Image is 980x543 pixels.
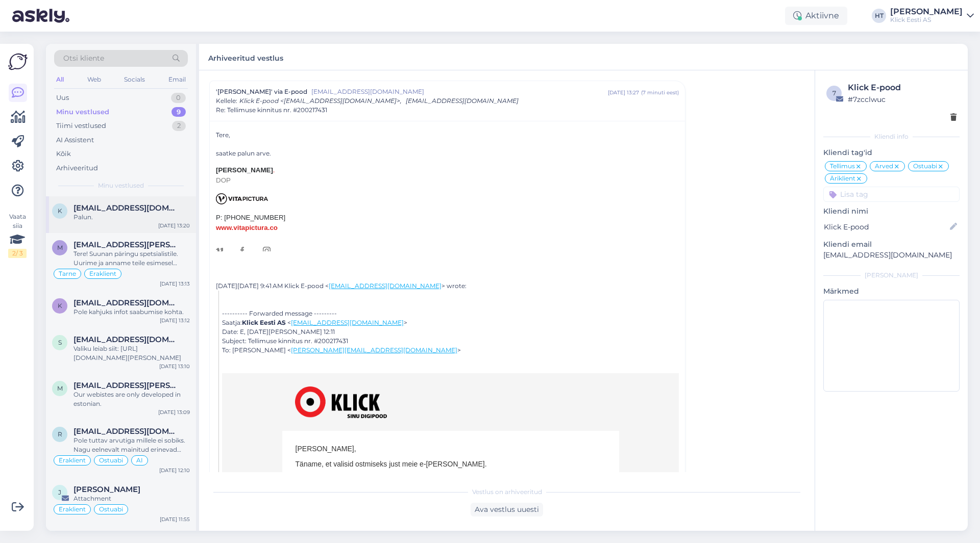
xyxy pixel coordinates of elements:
[73,494,190,503] div: Attachment
[56,135,94,145] div: AI Assistent
[872,9,886,23] div: HT
[58,207,62,215] span: k
[73,427,180,436] span: roosipuu9@hotmail.com
[159,363,190,370] div: [DATE] 13:10
[641,89,679,96] div: ( 7 minuti eest )
[273,166,275,174] span: .
[239,97,402,105] span: Klick E-pood <[EMAIL_ADDRESS][DOMAIN_NAME]>,
[8,249,27,258] div: 2 / 3
[8,212,27,258] div: Vaata siia
[216,87,307,96] span: '[PERSON_NAME]' via E-pood
[73,335,180,344] span: sirlemerle@gmail.com
[73,203,180,213] span: karli.pold7@gmail.com
[823,239,960,250] p: Kliendi email
[823,271,960,280] div: [PERSON_NAME]
[255,247,271,254] img: EeXTbwczuapddehEiWNMeKiAp1sHmz-SVcK_UrT7c6pTJyuo5zvSL3MhMr1GqcDSIiMjdIvKhMnUW9TDEX1h7JCdkdCZWvTCc...
[232,247,253,254] img: tou9oQbaypQ3EbsftMF3YpGpxJOsKoSFacj5hIMdGxzt-sZ2kaqCElbp50g0obs2kr6yGL_1FliJJEWe583HUC4mei2Iieows...
[58,339,62,346] span: s
[73,381,180,390] span: marii.gontar@gmail.com
[136,457,143,463] span: AI
[63,53,104,64] span: Otsi kliente
[58,302,62,309] span: k
[57,244,63,251] span: m
[287,319,407,326] span: < >
[890,8,963,16] div: [PERSON_NAME]
[291,319,404,326] a: [EMAIL_ADDRESS][DOMAIN_NAME]
[785,7,847,25] div: Aktiivne
[222,309,678,355] div: ---------- Forwarded message --------- Saatja: Date: E, [DATE][PERSON_NAME] 12:11 Subject: Tellim...
[823,206,960,217] p: Kliendi nimi
[8,52,28,71] img: Askly Logo
[471,503,543,516] div: Ava vestlus uuesti
[73,390,190,408] div: Our webistes are only developed in estonian.
[59,457,86,463] span: Eraklient
[158,408,190,416] div: [DATE] 13:09
[269,224,278,231] span: co
[311,87,608,96] span: [EMAIL_ADDRESS][DOMAIN_NAME]
[122,73,147,86] div: Socials
[890,16,963,24] div: Klick Eesti AS
[823,286,960,297] p: Märkmed
[216,247,230,254] img: EbJ5pm9RePrOxs1rrJSLrHtJkV8Uw2cNfoNaaEumWywp0EOYfHv7d9b_XsRo0M44sY8_SikpjZed8uJcJyEeiEM2CB6Viehne...
[216,97,237,105] span: Kellele :
[832,89,836,97] span: 7
[160,317,190,324] div: [DATE] 13:12
[56,107,109,117] div: Minu vestlused
[890,8,974,24] a: [PERSON_NAME]Klick Eesti AS
[913,163,937,169] span: Ostuabi
[208,50,283,64] label: Arhiveeritud vestlus
[59,271,76,277] span: Tarne
[216,224,269,231] a: www.vitapictura.
[824,221,948,232] input: Lisa nimi
[295,386,387,418] img: Klick Eesti AS
[296,444,606,454] p: [PERSON_NAME],
[216,214,285,221] span: P: [PHONE_NUMBER]
[54,73,66,86] div: All
[216,193,268,204] img: EVNiltppUoIqqcaRHTiw2xkAicLvXZcutxv-6zX9Nvsfj09JT-y-JwX4bUjP0VPPUc4I9sAMh9up0wQzySmSShbhjymhcIkR1...
[58,430,62,438] span: r
[73,307,190,317] div: Pole kahjuks infot saabumise kohta.
[73,240,180,249] span: mirell.tarvis@gmail.com
[99,457,123,463] span: Ostuabi
[291,346,457,354] a: [PERSON_NAME][EMAIL_ADDRESS][DOMAIN_NAME]
[823,187,960,202] input: Lisa tag
[171,107,186,117] div: 9
[58,488,61,496] span: J
[848,94,957,105] div: # 7zcclwuc
[823,250,960,261] p: [EMAIL_ADDRESS][DOMAIN_NAME]
[73,249,190,268] div: Tere! Suunan päringu spetsialistile. Uurime ja anname teile esimesel võimalusel teada.
[216,106,327,115] span: Re: Tellimuse kinnitus nr. #200217431
[89,271,116,277] span: Eraklient
[99,506,123,512] span: Ostuabi
[59,506,86,512] span: Eraklient
[98,181,144,190] span: Minu vestlused
[56,163,98,173] div: Arhiveeritud
[875,163,893,169] span: Arved
[160,280,190,288] div: [DATE] 13:13
[57,384,63,392] span: m
[56,93,69,103] div: Uus
[608,89,639,96] div: [DATE] 13:27
[216,131,679,140] div: Tere,
[159,467,190,474] div: [DATE] 12:10
[158,222,190,229] div: [DATE] 13:20
[216,166,273,174] span: [PERSON_NAME]
[472,487,542,497] span: Vestlus on arhiveeritud
[171,93,186,103] div: 0
[216,281,679,291] div: [DATE][DATE] 9:41 AM Klick E-pood < > wrote:
[166,73,188,86] div: Email
[216,149,679,158] div: saatke palun arve.
[823,147,960,158] p: Kliendi tag'id
[216,176,231,184] span: DOP
[73,485,140,494] span: Janno Juku
[329,282,442,290] a: [EMAIL_ADDRESS][DOMAIN_NAME]
[830,175,855,182] span: Äriklient
[406,97,519,105] span: [EMAIL_ADDRESS][DOMAIN_NAME]
[830,163,855,169] span: Tellimus
[296,459,606,470] p: Täname, et valisid ostmiseks just meie e-[PERSON_NAME].
[172,121,186,131] div: 2
[73,213,190,222] div: Palun.
[73,344,190,363] div: Valiku leiab siit: [URL][DOMAIN_NAME][PERSON_NAME]
[73,298,180,307] span: kristjan.kavu@gmail.com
